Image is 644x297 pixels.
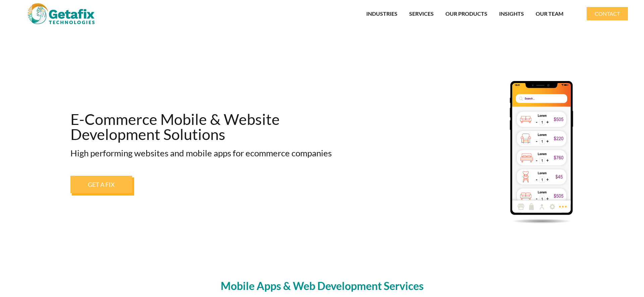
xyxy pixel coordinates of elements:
nav: Menu [126,6,563,21]
a: OUR TEAM [536,6,563,21]
a: INSIGHTS [499,6,524,21]
span: GET A FIX [88,181,115,188]
a: INDUSTRIES [366,6,397,21]
h2: Mobile Apps & Web Development Services [134,281,510,291]
span: CONTACT [595,11,620,16]
img: ecommerce mobile app development company [510,81,574,224]
a: SERVICES [409,6,434,21]
a: CONTACT [587,7,628,20]
a: GET A FIX [70,176,132,193]
h2: High performing websites and mobile apps for ecommerce companies [70,149,344,157]
img: web and mobile application development company [28,3,95,24]
a: OUR PRODUCTS [445,6,487,21]
h1: E-Commerce Mobile & Website Development Solutions [70,112,344,142]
